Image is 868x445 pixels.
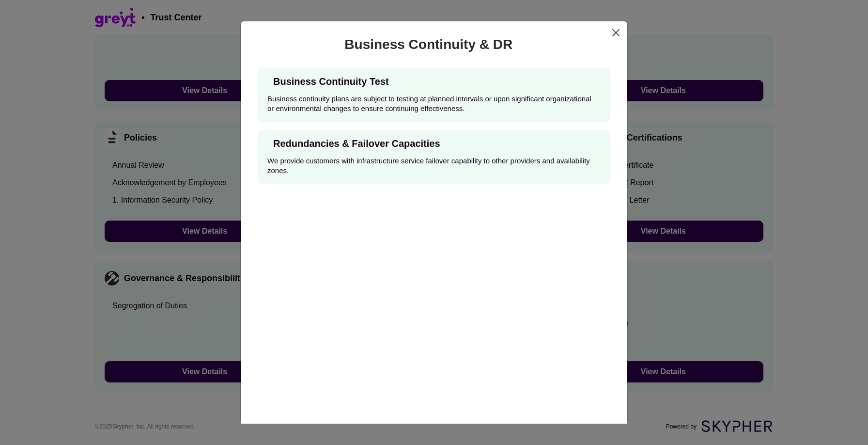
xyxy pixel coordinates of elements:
div: Business continuity plans are subject to testing at planned intervals or upon significant organiz... [267,94,601,113]
div: Business Continuity Test [273,77,389,86]
div: We provide customers with infrastructure service failover capability to other providers and avail... [267,156,601,175]
div: Business Continuity & DR [344,38,512,51]
button: Close [609,25,623,40]
div: Redundancies & Failover Capacities [273,139,440,148]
